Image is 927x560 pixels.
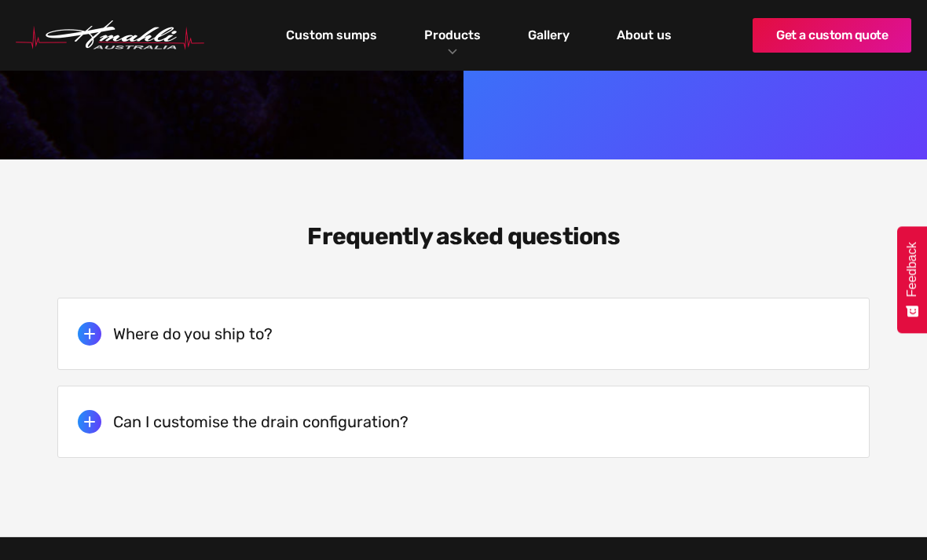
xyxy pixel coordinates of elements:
[282,22,381,49] a: Custom sumps
[16,20,204,50] img: Hmahli Australia Logo
[113,324,273,343] h5: Where do you ship to?
[420,24,485,46] a: Products
[78,322,101,346] img: open-close icon
[161,222,766,251] h3: Frequently asked questions
[897,226,927,333] button: Feedback - Show survey
[16,20,204,50] a: home
[613,22,676,49] a: About us
[905,242,919,297] span: Feedback
[753,18,911,53] a: Get a custom quote
[524,22,573,49] a: Gallery
[113,412,409,431] h5: Can I customise the drain configuration?
[78,410,101,434] img: open-close icon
